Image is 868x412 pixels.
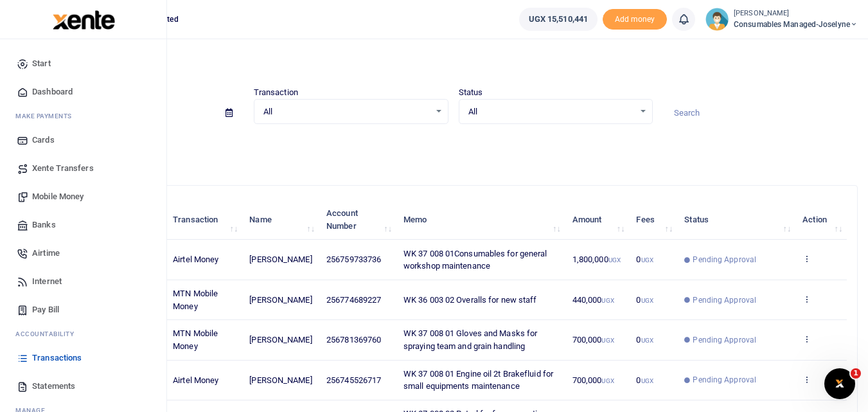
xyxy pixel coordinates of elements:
li: Ac [10,324,156,344]
span: Transactions [32,352,82,364]
a: Transactions [10,344,156,372]
label: Transaction [254,86,298,99]
th: Action: activate to sort column ascending [795,200,847,240]
span: Statements [32,380,75,393]
a: logo-small logo-large logo-large [51,14,115,24]
span: Add money [603,9,667,30]
small: UGX [601,377,614,384]
th: Fees: activate to sort column ascending [629,200,677,240]
span: Start [32,57,51,70]
li: M [10,106,156,126]
a: Mobile Money [10,183,156,211]
small: [PERSON_NAME] [734,8,858,19]
span: ake Payments [22,111,72,121]
span: WK 37 008 01 Gloves and Masks for spraying team and grain handling [403,328,537,351]
small: UGX [601,337,614,344]
small: UGX [608,256,621,264]
span: 1,800,000 [572,255,621,264]
th: Status: activate to sort column ascending [677,200,795,240]
a: profile-user [PERSON_NAME] Consumables managed-Joselyne [705,8,858,31]
span: 256745526717 [326,375,381,385]
span: WK 37 008 01Consumables for general workshop maintenance [403,249,547,271]
p: Download [49,139,858,153]
span: Internet [32,275,62,288]
span: Airtel Money [173,255,218,264]
span: Pending Approval [693,374,756,386]
span: [PERSON_NAME] [249,255,312,264]
h4: Transactions [49,55,858,69]
span: WK 37 008 01 Engine oil 2t Brakefluid for small equipments maintenance [403,369,553,391]
li: Wallet ballance [514,8,603,31]
span: Pay Bill [32,303,59,316]
span: UGX 15,510,441 [529,13,588,26]
span: MTN Mobile Money [173,328,218,351]
a: Banks [10,211,156,239]
span: Mobile Money [32,190,84,203]
span: 440,000 [572,295,614,305]
span: Dashboard [32,85,73,98]
span: All [263,105,430,118]
span: 1 [851,368,861,379]
iframe: Intercom live chat [824,368,855,399]
span: Pending Approval [693,294,756,306]
img: logo-large [53,10,115,30]
label: Status [459,86,483,99]
th: Account Number: activate to sort column ascending [319,200,396,240]
span: WK 36 003 02 Overalls for new staff [403,295,537,305]
li: Toup your wallet [603,9,667,30]
a: Cards [10,126,156,154]
span: 0 [636,295,653,305]
span: 256781369760 [326,335,381,345]
small: UGX [601,297,614,304]
span: 0 [636,335,653,345]
span: 256759733736 [326,255,381,264]
a: Dashboard [10,78,156,106]
span: Pending Approval [693,254,756,265]
span: Consumables managed-Joselyne [734,19,858,30]
span: 700,000 [572,335,614,345]
small: UGX [641,256,653,264]
small: UGX [641,377,653,384]
small: UGX [641,297,653,304]
span: Cards [32,134,55,147]
th: Amount: activate to sort column ascending [565,200,630,240]
span: countability [25,329,74,339]
span: Airtel Money [173,375,218,385]
span: 256774689227 [326,295,381,305]
small: UGX [641,337,653,344]
a: Statements [10,372,156,400]
span: Airtime [32,247,60,260]
span: MTN Mobile Money [173,289,218,311]
a: Airtime [10,239,156,267]
span: Xente Transfers [32,162,94,175]
span: [PERSON_NAME] [249,295,312,305]
span: 0 [636,255,653,264]
a: Start [10,49,156,78]
span: 0 [636,375,653,385]
a: UGX 15,510,441 [519,8,598,31]
th: Memo: activate to sort column ascending [396,200,565,240]
span: Pending Approval [693,334,756,346]
span: Banks [32,219,56,231]
img: profile-user [705,8,729,31]
span: [PERSON_NAME] [249,335,312,345]
input: Search [663,102,858,124]
span: 700,000 [572,375,614,385]
th: Name: activate to sort column ascending [242,200,319,240]
th: Transaction: activate to sort column ascending [166,200,242,240]
a: Pay Bill [10,296,156,324]
span: All [468,105,635,118]
span: [PERSON_NAME] [249,375,312,385]
a: Internet [10,267,156,296]
a: Xente Transfers [10,154,156,183]
a: Add money [603,13,667,23]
